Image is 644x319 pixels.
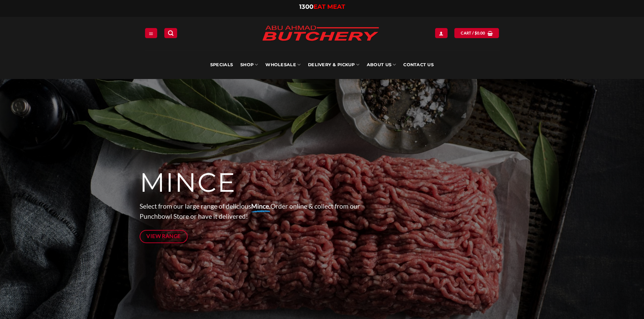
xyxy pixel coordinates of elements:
[256,21,385,47] img: Abu Ahmad Butchery
[240,51,258,79] a: SHOP
[299,3,313,10] span: 1300
[475,30,477,36] span: $
[403,51,434,79] a: Contact Us
[140,166,236,199] span: MINCE
[251,202,270,210] strong: Mince.
[265,51,301,79] a: Wholesale
[367,51,396,79] a: About Us
[454,28,499,38] a: View cart
[313,3,345,10] span: EAT MEAT
[435,28,447,38] a: Login
[308,51,359,79] a: Delivery & Pickup
[164,28,177,38] a: Search
[475,31,485,35] bdi: 0.00
[461,30,485,36] span: Cart /
[140,202,360,220] span: Select from our large range of delicious Order online & collect from our Punchbowl Store or have ...
[145,28,157,38] a: Menu
[210,51,233,79] a: Specials
[140,230,188,243] a: View Range
[299,3,345,10] a: 1300EAT MEAT
[146,232,181,240] span: View Range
